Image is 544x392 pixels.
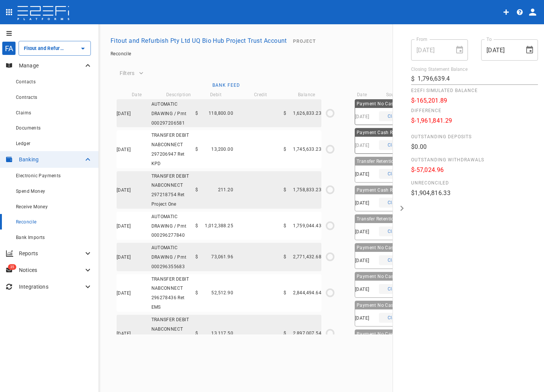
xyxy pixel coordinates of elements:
[355,287,369,292] span: [DATE]
[357,101,418,106] span: Payment No Cash Retention
[284,187,286,192] span: $
[284,111,286,116] span: $
[8,264,16,270] span: 35
[324,328,336,339] div: $0.00 / $13,117.50
[108,33,290,48] button: Fitout and Refurbish Pty Ltd UQ Bio Hub Project Trust Account
[16,95,37,100] span: Contracts
[211,254,233,259] span: 73,061.96
[284,331,286,336] span: $
[120,70,134,76] span: Filters
[211,290,233,295] span: 52,512.90
[284,290,286,295] span: $
[355,229,369,234] span: [DATE]
[355,114,369,119] span: [DATE]
[212,83,240,88] span: Bank Feed
[195,331,198,336] span: $
[195,147,198,152] span: $
[411,189,538,197] p: $1,904,816.33
[218,187,233,192] span: 211.20
[284,147,286,152] span: $
[324,251,336,262] div: $0.00 / $73,061.96
[324,108,336,119] div: $0.00 / $118,800.00
[117,223,131,229] span: [DATE]
[111,51,131,56] span: Reconcile
[117,67,147,79] button: Filters
[293,290,321,295] span: 2,844,494.64
[211,331,233,336] span: 13,117.50
[355,200,369,206] span: [DATE]
[293,147,321,152] span: 1,745,633.23
[411,134,538,139] span: Outstanding Deposits
[19,156,83,163] p: Banking
[293,223,321,228] span: 1,759,044.43
[254,92,267,97] span: Credit
[411,116,538,125] p: $-1,961,841.29
[411,180,538,186] span: Unreconciled
[357,130,435,135] span: Payment Cash Retention (Adjusted)
[357,92,367,97] span: Date
[16,204,48,209] span: Receive Money
[293,39,316,44] span: Project
[298,92,315,97] span: Balance
[16,173,61,178] span: Electronic Payments
[166,92,191,97] span: Description
[284,223,286,228] span: $
[195,111,198,116] span: $
[151,102,187,126] span: AUTOMATIC DRAWING / Pmt 000297206581
[210,92,221,97] span: Debit
[16,235,45,240] span: Bank Imports
[293,187,321,192] span: 1,758,833.23
[293,331,321,336] span: 2,897,007.54
[324,184,336,195] div: $0.00 / $211.20
[324,220,336,231] div: $0.00 / $1,012,388.25
[355,172,369,177] span: [DATE]
[195,254,198,259] span: $
[293,254,321,259] span: 2,771,432.68
[195,290,198,295] span: $
[16,110,31,116] span: Claims
[411,142,538,151] p: $0.00
[151,245,187,269] span: AUTOMATIC DRAWING / Pmt 000296355683
[117,290,131,296] span: [DATE]
[19,266,83,274] p: Notices
[117,111,131,116] span: [DATE]
[2,41,16,55] div: FA
[357,187,411,193] span: Payment Cash Retention
[151,214,187,238] span: AUTOMATIC DRAWING / Pmt 000296277840
[324,144,336,155] div: $0.00 / $13,200.00
[411,108,538,113] span: Difference
[16,219,37,225] span: Reconcile
[16,79,36,84] span: Contacts
[386,92,401,97] span: Source
[78,43,88,54] button: Open
[16,189,45,194] span: Spend Money
[211,147,233,152] span: 13,200.00
[357,245,418,250] span: Payment No Cash Retention
[117,331,131,336] span: [DATE]
[357,303,418,308] span: Payment No Cash Retention
[117,255,131,260] span: [DATE]
[284,254,286,259] span: $
[16,141,30,146] span: Ledger
[151,133,189,166] span: TRANSFER DEBIT NABCONNECT 297206947 Ret KPD
[324,287,336,298] div: $0.00 / $52,512.90
[19,283,83,290] p: Integrations
[357,331,418,337] span: Payment No Cash Retention
[117,147,131,152] span: [DATE]
[357,159,439,164] span: Transfer Retention From Project Trust
[19,62,83,69] p: Manage
[132,92,142,97] span: Date
[117,187,131,193] span: [DATE]
[411,166,538,174] p: $-57,024.96
[16,125,41,131] span: Documents
[355,143,369,148] span: [DATE]
[355,258,369,263] span: [DATE]
[195,187,198,192] span: $
[151,173,189,207] span: TRANSFER DEBIT NABCONNECT 297218754 Ret Project One
[293,111,321,116] span: 1,626,833.23
[411,96,538,105] p: $-165,201.89
[209,111,233,116] span: 118,800.00
[151,317,189,350] span: TRANSFER DEBIT NABCONNECT 296278671 Ret Hosmed
[411,157,538,162] span: Outstanding Withdrawals
[195,223,198,228] span: $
